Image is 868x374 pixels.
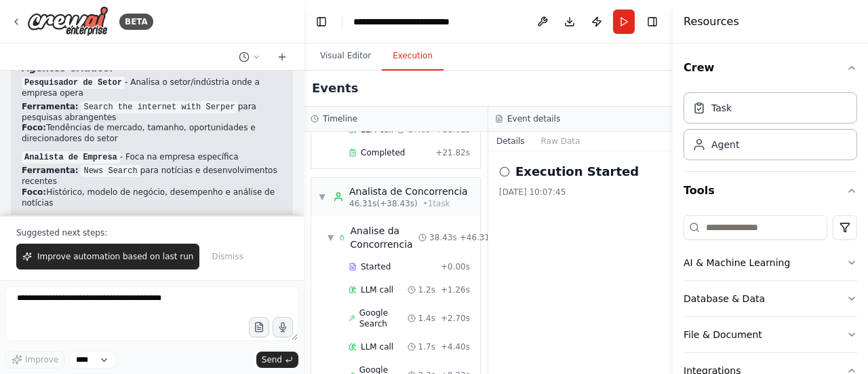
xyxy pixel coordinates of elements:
code: Pesquisador de Setor [22,77,125,89]
code: Analista de Empresa [22,151,120,164]
button: Improve automation based on last run [16,244,199,269]
span: Improve [25,354,58,365]
p: - Analisa o setor/indústria onde a empresa opera [22,77,282,99]
span: ▼ [328,232,334,243]
button: Crew [684,49,857,87]
strong: Foco: [22,123,46,132]
button: Database & Data [684,281,857,316]
button: Hide right sidebar [643,12,662,31]
li: para pesquisas abrangentes [22,102,282,124]
button: Switch to previous chat [233,49,266,65]
span: LLM call [361,341,393,352]
p: Suggested next steps: [16,227,288,238]
h3: Event details [507,113,560,124]
span: Dismiss [212,251,243,262]
li: Histórico, modelo de negócio, desempenho e análise de notícias [22,187,282,208]
span: 46.31s (+38.43s) [349,198,418,209]
button: Dismiss [205,244,250,269]
span: + 1.26s [441,284,470,295]
button: Details [488,132,533,151]
button: Upload files [249,317,269,337]
span: • 1 task [423,198,450,209]
div: Analise da Concorrencia [351,224,419,251]
strong: Ferramenta: [22,166,79,175]
div: Analista de Concorrencia [349,185,468,198]
span: Google Search [359,307,408,329]
span: 1.4s [418,313,435,324]
button: Hide left sidebar [312,12,331,31]
span: + 4.40s [441,341,470,352]
code: News Search [81,165,140,177]
nav: breadcrumb [353,15,485,29]
span: 38.43s [429,232,457,243]
button: Improve [5,351,64,369]
span: Improve automation based on last run [37,251,193,262]
strong: Agentes Criados: [22,62,113,73]
span: LLM call [361,284,393,295]
strong: Ferramenta: [22,102,79,111]
div: Task [711,101,732,115]
div: File & Document [684,328,762,341]
div: AI & Machine Learning [684,256,790,269]
strong: Foco: [22,187,46,197]
button: Click to speak your automation idea [273,317,293,337]
h2: Execution Started [515,162,639,181]
h4: Resources [684,14,739,30]
span: Send [262,354,282,365]
button: Raw Data [533,132,589,151]
li: para notícias e desenvolvimentos recentes [22,166,282,187]
button: AI & Machine Learning [684,245,857,280]
span: + 0.00s [441,261,470,272]
img: Logo [27,6,108,37]
span: 1.7s [418,341,435,352]
h2: Events [312,79,358,98]
li: Tendências de mercado, tamanho, oportunidades e direcionadores do setor [22,123,282,144]
span: Completed [361,147,405,158]
div: Agent [711,138,739,151]
div: BETA [119,14,153,30]
p: - Foca na empresa específica [22,152,282,163]
span: Started [361,261,391,272]
div: [DATE] 10:07:45 [499,187,662,198]
div: Database & Data [684,292,765,305]
code: Search the internet with Serper [81,101,237,113]
span: + 46.31s [460,232,494,243]
h3: Timeline [323,113,357,124]
span: 1.2s [418,284,435,295]
button: Visual Editor [309,42,382,71]
button: Start a new chat [271,49,293,65]
button: File & Document [684,317,857,352]
button: Execution [382,42,443,71]
button: Tools [684,172,857,210]
span: + 2.70s [441,313,470,324]
div: Crew [684,87,857,171]
span: ▼ [318,191,326,202]
button: Send [256,352,298,368]
span: + 21.82s [435,147,470,158]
